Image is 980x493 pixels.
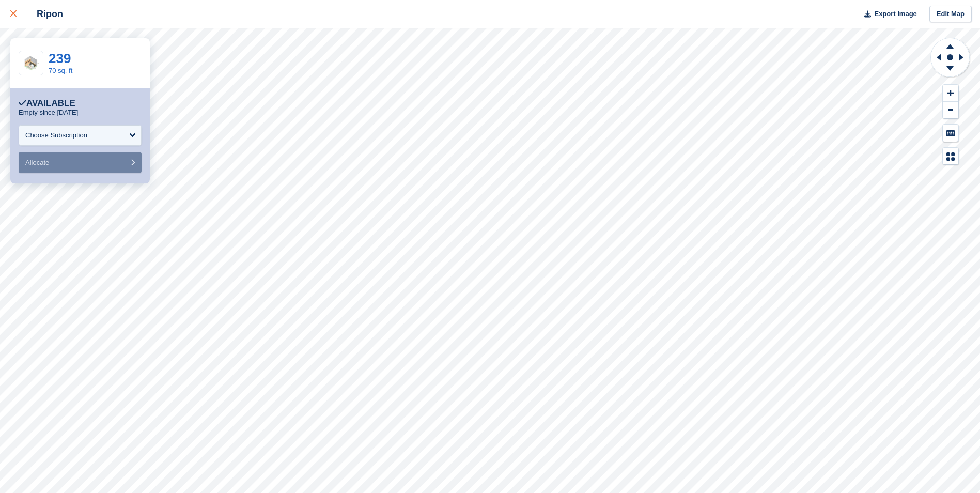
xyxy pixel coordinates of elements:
a: 70 sq. ft [49,67,72,74]
span: Export Image [874,9,916,19]
button: Export Image [858,6,917,23]
button: Allocate [19,152,142,173]
button: Zoom Out [943,102,958,119]
a: Edit Map [929,6,972,23]
span: Allocate [25,159,49,166]
button: Zoom In [943,85,958,102]
img: SCA-66sqft.jpg [19,55,43,71]
div: Ripon [27,8,63,20]
a: 239 [49,51,71,66]
p: Empty since [DATE] [19,109,78,117]
button: Keyboard Shortcuts [943,125,958,142]
div: Choose Subscription [25,130,87,141]
button: Map Legend [943,148,958,165]
div: Available [19,98,75,109]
